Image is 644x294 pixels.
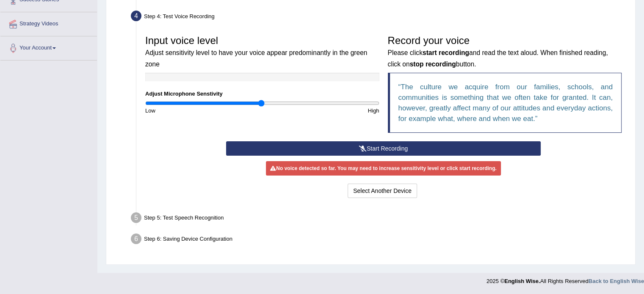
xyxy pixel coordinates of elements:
a: Your Account [0,36,97,58]
strong: English Wise. [504,278,540,284]
div: No voice detected so far. You may need to increase sensitivity level or click start recording. [266,161,500,176]
b: stop recording [410,60,456,68]
small: Adjust sensitivity level to have your voice appear predominantly in the green zone [145,49,367,67]
label: Adjust Microphone Senstivity [145,90,223,98]
small: Please click and read the text aloud. When finished reading, click on button. [388,49,608,67]
a: Strategy Videos [0,12,97,33]
div: Step 6: Saving Device Configuration [127,231,631,250]
h3: Input voice level [145,35,379,69]
q: The culture we acquire from our families, schools, and communities is something that we often tak... [398,83,613,123]
a: Back to English Wise [589,278,644,284]
b: start recording [423,49,469,56]
div: Low [141,107,262,115]
div: 2025 © All Rights Reserved [486,273,644,285]
div: Step 5: Test Speech Recognition [127,210,631,228]
div: High [262,107,383,115]
button: Start Recording [226,141,541,156]
div: Step 4: Test Voice Recording [127,8,631,27]
button: Select Another Device [348,184,417,198]
h3: Record your voice [388,35,622,69]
